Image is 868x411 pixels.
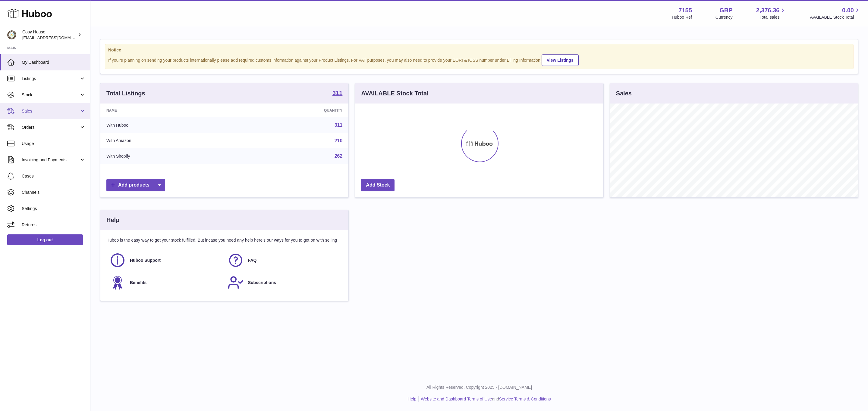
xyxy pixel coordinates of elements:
[842,6,854,14] span: 0.00
[248,258,257,263] span: FAQ
[22,125,79,130] span: Orders
[22,60,86,65] span: My Dashboard
[248,280,276,286] span: Subscriptions
[335,138,343,143] a: 210
[421,397,492,401] a: Website and Dashboard Terms of Use
[678,6,692,14] strong: 7155
[108,54,850,66] div: If you're planning on sending your products internationally please add required customs informati...
[756,6,780,14] span: 2,376.36
[616,89,632,97] h3: Sales
[22,190,86,195] span: Channels
[106,216,119,224] h3: Help
[719,6,732,14] strong: GBP
[22,108,79,114] span: Sales
[109,274,222,291] a: Benefits
[810,14,861,20] span: AVAILABLE Stock Total
[100,148,236,164] td: With Shopify
[106,179,165,191] a: Add products
[236,104,349,117] th: Quantity
[22,173,86,179] span: Cases
[7,30,16,39] img: info@wholesomegoods.com
[715,14,733,20] div: Currency
[759,14,786,20] span: Total sales
[361,179,395,191] a: Add Stock
[332,90,342,96] strong: 311
[106,237,342,243] p: Huboo is the easy way to get your stock fulfilled. But incase you need any help here's our ways f...
[361,89,428,97] h3: AVAILABLE Stock Total
[100,133,236,149] td: With Amazon
[7,234,83,245] a: Log out
[499,397,551,401] a: Service Terms & Conditions
[22,92,79,98] span: Stock
[408,397,417,401] a: Help
[335,153,343,159] a: 262
[335,122,343,128] a: 311
[130,258,161,263] span: Huboo Support
[22,141,86,147] span: Usage
[22,206,86,212] span: Settings
[22,157,79,163] span: Invoicing and Payments
[22,35,89,40] span: [EMAIL_ADDRESS][DOMAIN_NAME]
[756,6,787,20] a: 2,376.36 Total sales
[109,252,222,268] a: Huboo Support
[95,385,863,390] p: All Rights Reserved. Copyright 2025 - [DOMAIN_NAME]
[22,222,86,228] span: Returns
[100,117,236,133] td: With Huboo
[228,252,340,268] a: FAQ
[100,104,236,117] th: Name
[810,6,861,20] a: 0.00 AVAILABLE Stock Total
[108,47,850,53] strong: Notice
[228,274,340,291] a: Subscriptions
[22,29,77,41] div: Cosy House
[419,396,551,402] li: and
[672,14,692,20] div: Huboo Ref
[332,90,342,97] a: 311
[542,54,579,66] a: View Listings
[130,280,146,286] span: Benefits
[106,89,145,97] h3: Total Listings
[22,76,79,82] span: Listings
